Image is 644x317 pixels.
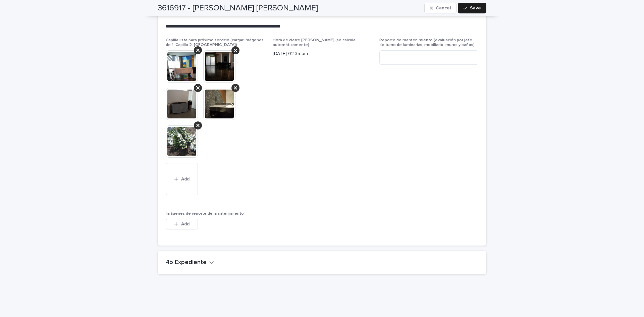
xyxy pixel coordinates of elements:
button: 4b Expediente [166,259,214,266]
button: Add [166,219,198,229]
h2: 3616917 - [PERSON_NAME] [PERSON_NAME] [158,3,318,13]
button: Cancel [424,3,457,13]
span: Save [470,6,481,10]
button: Save [458,3,486,13]
span: Cancel [436,6,451,10]
span: Imágenes de reporte de mantenimiento [166,212,244,216]
span: Add [181,222,190,226]
h2: 4b Expediente [166,259,207,266]
button: Add [166,163,198,195]
span: Reporte de mantenimiento (evaluación por jefe de turno de luminarias, mobiliario, muros y baños) [379,38,475,47]
span: Capilla lista para próximo servicio (cargar imágenes de 1. Capilla 2. [GEOGRAPHIC_DATA]) [166,38,264,47]
span: Add [181,177,190,181]
span: Hora de cierre [PERSON_NAME] (se calcula automáticamente) [273,38,356,47]
p: [DATE] 02:35 pm [273,50,372,57]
